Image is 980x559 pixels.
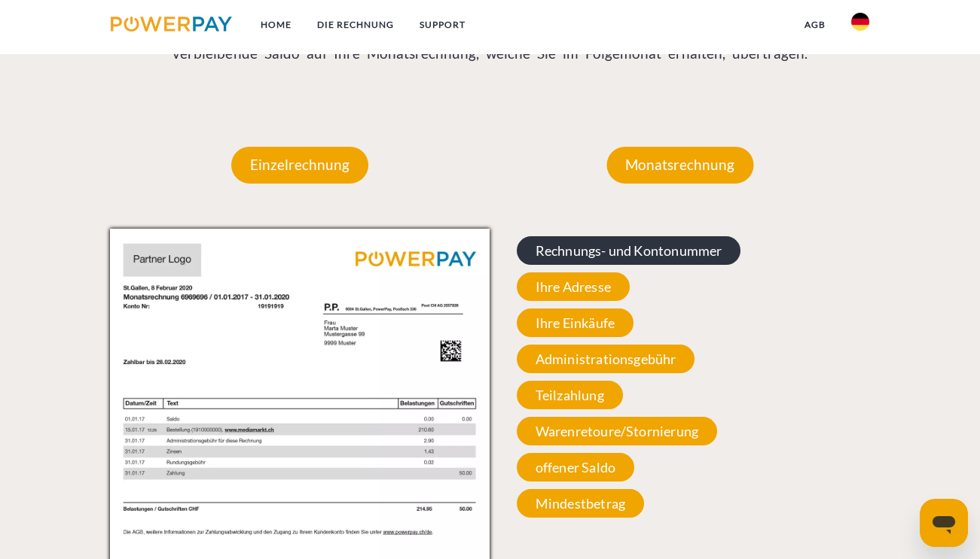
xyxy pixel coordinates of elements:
img: de [851,13,869,31]
span: offener Saldo [517,453,634,482]
span: Ihre Adresse [517,272,630,301]
a: SUPPORT [407,11,478,38]
p: Monatsrechnung [606,147,753,183]
span: Administrationsgebühr [517,345,695,373]
a: agb [792,11,838,38]
span: Warenretoure/Stornierung [517,417,717,445]
span: Rechnungs- und Kontonummer [517,236,741,265]
img: logo-powerpay.svg [111,17,232,32]
span: Mindestbetrag [517,489,644,518]
iframe: Schaltfläche zum Öffnen des Messaging-Fensters [920,499,968,547]
a: Home [248,11,304,38]
p: Einzelrechnung [231,147,368,183]
span: Teilzahlung [517,381,623,409]
span: Ihre Einkäufe [517,308,633,337]
a: DIE RECHNUNG [304,11,407,38]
